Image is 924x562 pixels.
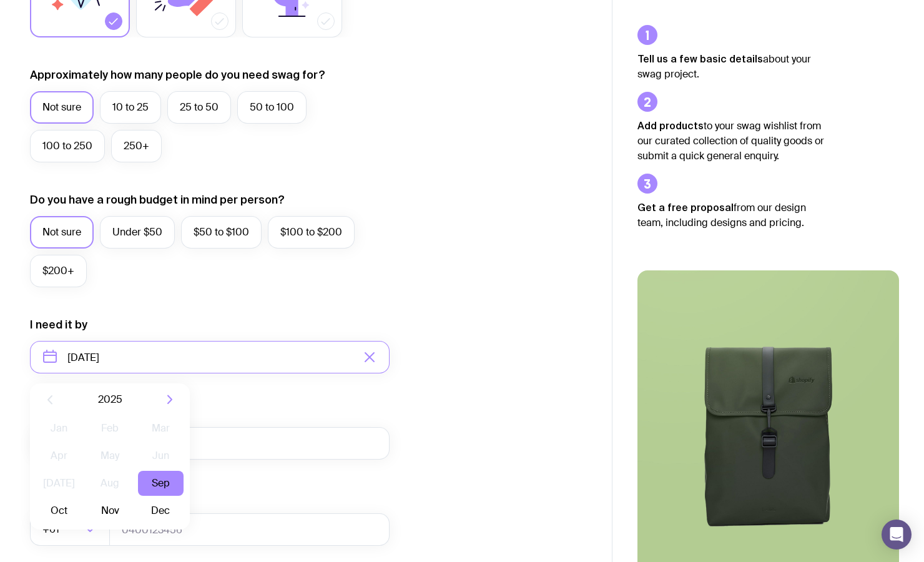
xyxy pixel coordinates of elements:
button: Feb [87,416,132,441]
label: $100 to $200 [268,216,355,249]
label: 10 to 25 [100,91,161,124]
button: Aug [87,471,132,496]
button: Nov [87,498,132,523]
label: Not sure [30,91,94,124]
button: Apr [36,443,82,468]
button: Jun [138,443,184,468]
button: Jan [36,416,82,441]
span: 2025 [98,392,122,407]
strong: Add products [637,120,704,131]
button: May [87,443,132,468]
strong: Get a free proposal [637,202,734,213]
label: 25 to 50 [167,91,231,124]
label: 250+ [111,130,162,162]
div: Search for option [30,513,110,546]
p: from our design team, including designs and pricing. [637,200,825,230]
p: to your swag wishlist from our curated collection of quality goods or submit a quick general enqu... [637,118,825,164]
label: Under $50 [100,216,175,249]
input: Search for option [62,513,81,546]
label: 100 to 250 [30,130,105,162]
label: Approximately how many people do you need swag for? [30,67,325,82]
div: Open Intercom Messenger [882,520,912,550]
button: Oct [36,498,82,523]
input: Select a target date [30,341,390,373]
span: +61 [42,513,62,546]
label: Not sure [30,216,94,249]
button: Mar [138,416,184,441]
label: $50 to $100 [181,216,262,249]
button: Dec [138,498,184,523]
label: I need it by [30,317,87,332]
label: $200+ [30,255,87,287]
button: [DATE] [36,471,82,496]
strong: Tell us a few basic details [637,53,763,64]
label: Do you have a rough budget in mind per person? [30,192,285,207]
button: Sep [138,471,184,496]
input: you@email.com [30,427,390,460]
input: 0400123456 [109,513,390,546]
p: about your swag project. [637,51,825,82]
label: 50 to 100 [237,91,307,124]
